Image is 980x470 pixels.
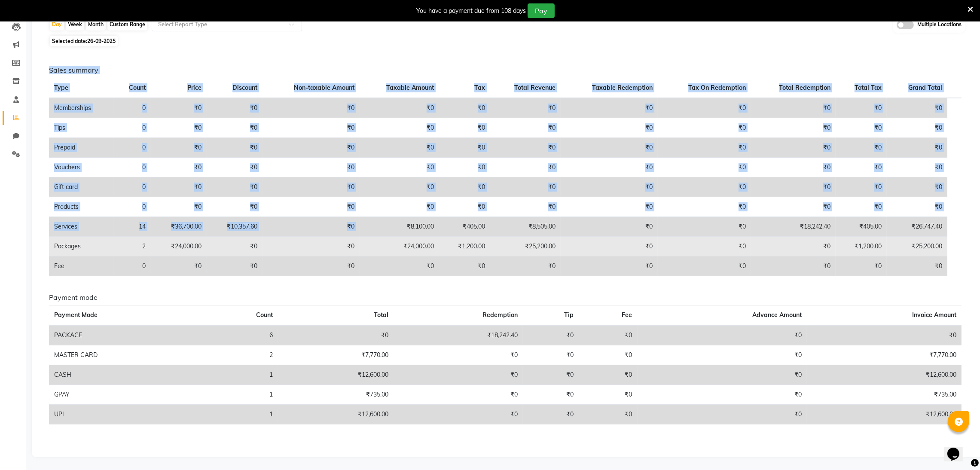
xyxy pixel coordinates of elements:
[201,365,278,385] td: 1
[278,325,394,345] td: ₹0
[836,177,887,197] td: ₹0
[887,98,947,118] td: ₹0
[658,256,751,276] td: ₹0
[54,311,98,319] span: Payment Mode
[523,405,579,424] td: ₹0
[151,197,207,217] td: ₹0
[263,98,360,118] td: ₹0
[263,237,360,256] td: ₹0
[490,237,561,256] td: ₹25,200.00
[49,385,201,405] td: GPAY
[490,138,561,158] td: ₹0
[49,118,114,138] td: Tips
[49,138,114,158] td: Prepaid
[917,21,962,29] span: Multiple Locations
[263,217,360,237] td: ₹0
[50,36,118,46] span: Selected date:
[263,158,360,177] td: ₹0
[207,197,263,217] td: ₹0
[751,138,836,158] td: ₹0
[751,98,836,118] td: ₹0
[201,405,278,424] td: 1
[360,118,439,138] td: ₹0
[394,345,523,365] td: ₹0
[360,158,439,177] td: ₹0
[887,256,947,276] td: ₹0
[779,84,830,92] span: Total Redemption
[114,217,151,237] td: 14
[561,237,658,256] td: ₹0
[658,158,751,177] td: ₹0
[638,365,807,385] td: ₹0
[114,158,151,177] td: 0
[151,217,207,237] td: ₹36,700.00
[49,66,962,74] h6: Sales summary
[360,217,439,237] td: ₹8,100.00
[490,177,561,197] td: ₹0
[263,256,360,276] td: ₹0
[561,118,658,138] td: ₹0
[565,311,574,319] span: Tip
[751,217,836,237] td: ₹18,242.40
[561,217,658,237] td: ₹0
[439,138,490,158] td: ₹0
[887,138,947,158] td: ₹0
[658,118,751,138] td: ₹0
[751,118,836,138] td: ₹0
[807,325,962,345] td: ₹0
[836,158,887,177] td: ₹0
[207,158,263,177] td: ₹0
[528,3,555,18] button: Pay
[129,84,146,92] span: Count
[490,118,561,138] td: ₹0
[263,138,360,158] td: ₹0
[752,311,802,319] span: Advance Amount
[207,217,263,237] td: ₹10,357.60
[107,18,147,31] div: Custom Range
[187,84,201,92] span: Price
[49,177,114,197] td: Gift card
[207,98,263,118] td: ₹0
[151,98,207,118] td: ₹0
[807,385,962,405] td: ₹735.00
[49,345,201,365] td: MASTER CARD
[278,365,394,385] td: ₹12,600.00
[490,217,561,237] td: ₹8,505.00
[374,311,389,319] span: Total
[439,197,490,217] td: ₹0
[201,385,278,405] td: 1
[638,345,807,365] td: ₹0
[807,405,962,424] td: ₹12,600.00
[887,237,947,256] td: ₹25,200.00
[490,256,561,276] td: ₹0
[523,325,579,345] td: ₹0
[658,177,751,197] td: ₹0
[394,405,523,424] td: ₹0
[658,138,751,158] td: ₹0
[151,138,207,158] td: ₹0
[523,365,579,385] td: ₹0
[439,256,490,276] td: ₹0
[394,365,523,385] td: ₹0
[887,197,947,217] td: ₹0
[151,237,207,256] td: ₹24,000.00
[386,84,434,92] span: Taxable Amount
[836,98,887,118] td: ₹0
[490,98,561,118] td: ₹0
[394,385,523,405] td: ₹0
[87,38,116,44] span: 26-09-2025
[49,158,114,177] td: Vouchers
[360,237,439,256] td: ₹24,000.00
[207,118,263,138] td: ₹0
[561,98,658,118] td: ₹0
[439,118,490,138] td: ₹0
[482,311,518,319] span: Redemption
[49,405,201,424] td: UPI
[439,177,490,197] td: ₹0
[887,118,947,138] td: ₹0
[490,158,561,177] td: ₹0
[278,345,394,365] td: ₹7,770.00
[360,98,439,118] td: ₹0
[836,237,887,256] td: ₹1,200.00
[622,311,632,319] span: Fee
